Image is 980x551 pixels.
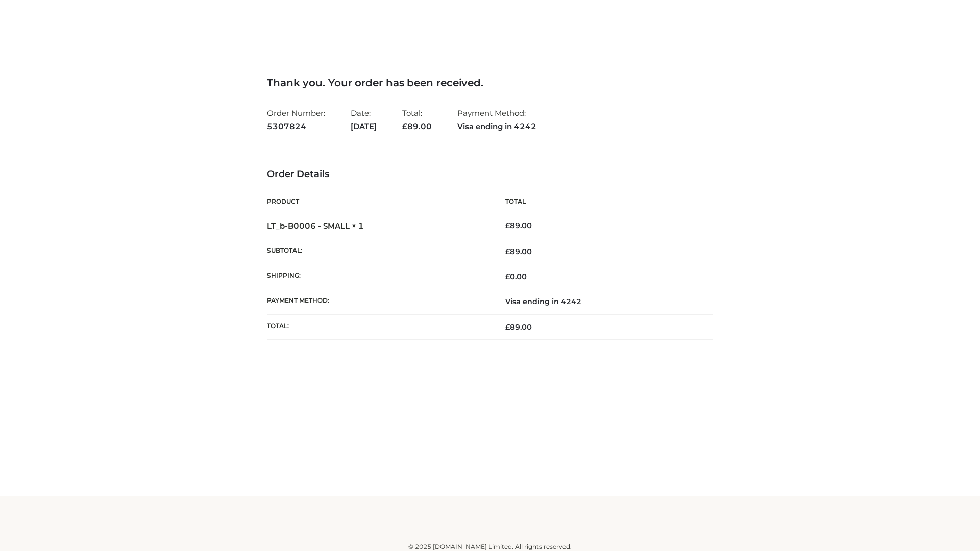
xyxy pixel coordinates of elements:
strong: × 1 [352,221,364,231]
span: 89.00 [402,121,432,131]
bdi: 0.00 [505,272,527,281]
bdi: 89.00 [505,221,532,230]
span: £ [505,221,510,230]
th: Subtotal: [267,239,490,264]
th: Product [267,190,490,213]
span: £ [505,322,510,332]
th: Total [490,190,713,213]
span: £ [402,121,407,131]
a: LT_b-B0006 - SMALL [267,221,350,231]
strong: [DATE] [351,120,377,133]
li: Total: [402,104,432,135]
strong: Visa ending in 4242 [457,120,536,133]
span: £ [505,272,510,281]
th: Total: [267,314,490,339]
th: Payment method: [267,289,490,314]
strong: 5307824 [267,120,325,133]
td: Visa ending in 4242 [490,289,713,314]
li: Date: [351,104,377,135]
span: 89.00 [505,247,532,256]
h3: Order Details [267,169,713,180]
span: £ [505,247,510,256]
h3: Thank you. Your order has been received. [267,77,713,89]
span: 89.00 [505,322,532,332]
th: Shipping: [267,264,490,289]
li: Payment Method: [457,104,536,135]
li: Order Number: [267,104,325,135]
